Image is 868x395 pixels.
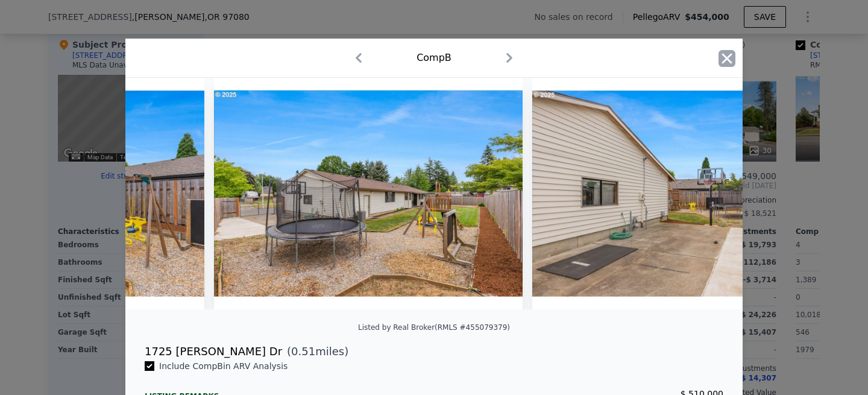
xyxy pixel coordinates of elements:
span: Include Comp B in ARV Analysis [154,361,292,371]
img: Property Img [532,78,841,309]
span: 0.51 [291,345,315,358]
div: Comp B [417,51,451,65]
span: ( miles) [282,343,348,360]
img: Property Img [214,78,523,309]
div: 1725 [PERSON_NAME] Dr [145,343,282,360]
div: Listed by Real Broker (RMLS #455079379) [358,323,510,332]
